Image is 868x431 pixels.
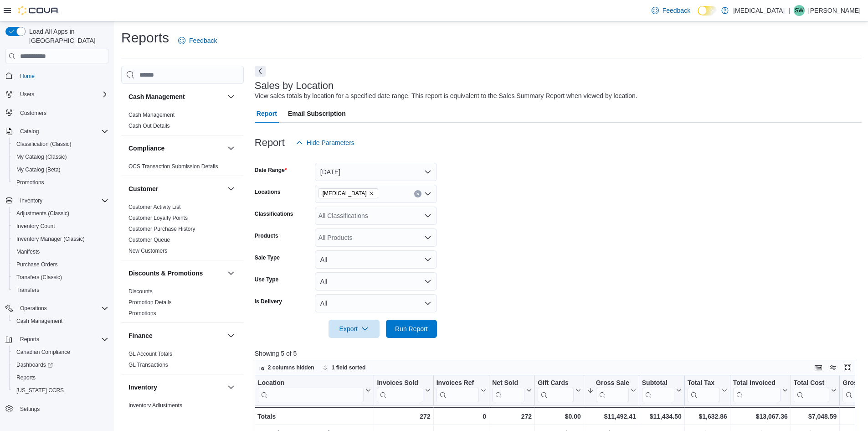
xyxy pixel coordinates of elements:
button: Gift Cards [538,379,581,402]
a: Cash Management [13,316,66,327]
a: Adjustments (Classic) [13,208,73,219]
button: Reports [16,334,43,345]
span: [MEDICAL_DATA] [323,189,367,198]
button: Next [255,66,266,77]
div: Subtotal [642,379,674,388]
div: Location [258,379,364,402]
button: Promotions [9,176,112,189]
div: $13,067.36 [733,411,788,422]
span: Promotions [128,310,156,317]
span: GL Account Totals [128,350,172,358]
button: Gross Sales [587,379,636,402]
a: My Catalog (Classic) [13,151,71,162]
button: All [315,294,437,312]
button: Clear input [414,190,421,197]
span: Inventory Count [13,221,108,232]
span: Cash Management [128,111,175,119]
span: Cash Management [13,316,108,327]
label: Use Type [255,276,278,283]
div: Sonny Wong [794,5,805,16]
span: Cash Management [16,317,62,325]
button: 1 field sorted [319,362,370,373]
label: Locations [255,188,281,196]
button: Hide Parameters [292,134,358,152]
span: Home [20,73,35,80]
button: Customers [2,106,112,119]
button: [DATE] [315,163,437,181]
span: Adjustments (Classic) [16,210,69,217]
span: Promotions [13,177,108,188]
span: Operations [16,303,108,314]
span: My Catalog (Beta) [16,166,61,173]
a: Promotions [128,310,156,317]
button: Finance [128,331,224,340]
a: Customer Loyalty Points [128,215,188,221]
div: 0 [436,411,486,422]
div: Gift Cards [538,379,574,388]
button: Users [16,89,38,100]
label: Classifications [255,210,293,218]
span: [US_STATE] CCRS [16,387,64,394]
button: My Catalog (Beta) [9,163,112,176]
span: Classification (Classic) [16,140,72,148]
button: Compliance [226,143,236,154]
span: Inventory Adjustments [128,402,182,409]
div: Invoices Sold [377,379,423,402]
label: Sale Type [255,254,280,261]
span: Muse [318,188,378,198]
button: Catalog [16,126,42,137]
button: Cash Management [9,315,112,327]
span: Inventory [16,195,108,206]
button: Adjustments (Classic) [9,207,112,220]
div: Subtotal [642,379,674,402]
span: Reports [16,374,36,381]
span: 2 columns hidden [268,364,314,371]
button: Total Cost [794,379,837,402]
div: $11,492.41 [587,411,636,422]
a: Promotion Details [128,299,172,306]
span: Customer Queue [128,236,170,244]
button: Export [329,320,380,338]
label: Is Delivery [255,298,282,305]
span: Operations [20,305,47,312]
button: Total Invoiced [733,379,788,402]
span: My Catalog (Classic) [13,151,108,162]
button: Transfers (Classic) [9,271,112,284]
span: Inventory Manager (Classic) [16,235,85,243]
a: Settings [16,404,43,415]
span: Dashboards [16,361,53,369]
span: Manifests [16,248,40,255]
button: Canadian Compliance [9,346,112,358]
span: Customers [20,109,46,117]
button: Operations [16,303,51,314]
button: Keyboard shortcuts [813,362,824,373]
button: Settings [2,402,112,415]
h3: Compliance [128,144,164,153]
h3: Inventory [128,383,157,392]
button: Customer [226,183,236,194]
div: Total Cost [794,379,829,402]
button: Display options [827,362,838,373]
h3: Discounts & Promotions [128,269,203,278]
h3: Report [255,137,285,148]
div: Gross Sales [596,379,629,388]
div: Invoices Ref [436,379,478,388]
span: Reports [20,336,39,343]
a: Customer Purchase History [128,226,195,232]
a: Customer Activity List [128,204,181,210]
a: Dashboards [13,359,56,370]
span: Purchase Orders [16,261,58,268]
button: Reports [9,371,112,384]
button: Transfers [9,284,112,296]
span: GL Transactions [128,361,168,369]
span: Transfers [13,285,108,296]
span: Dashboards [13,359,108,370]
span: Home [16,70,108,81]
span: New Customers [128,247,167,254]
button: Net Sold [492,379,532,402]
button: Invoices Sold [377,379,430,402]
div: Invoices Ref [436,379,478,402]
span: My Catalog (Classic) [16,153,67,161]
div: Total Tax [688,379,720,402]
